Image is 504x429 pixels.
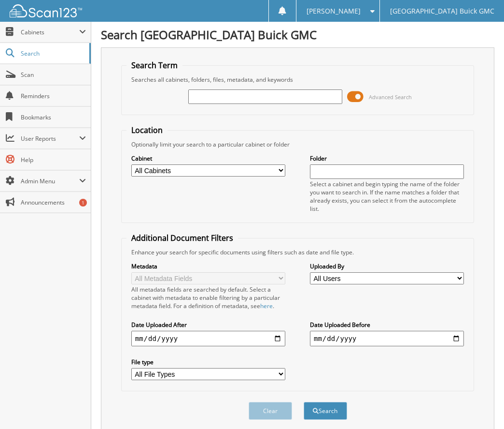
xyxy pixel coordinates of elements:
[21,71,86,79] span: Scan
[21,156,86,164] span: Help
[21,177,79,185] span: Admin Menu
[369,93,412,101] span: Advanced Search
[131,331,285,346] input: start
[126,233,238,243] legend: Additional Document Filters
[10,4,82,17] img: scan123-logo-white.svg
[126,75,469,84] div: Searches all cabinets, folders, files, metadata, and keywords
[310,262,464,270] label: Uploaded By
[390,8,494,14] span: [GEOGRAPHIC_DATA] Buick GMC
[307,8,361,14] span: [PERSON_NAME]
[21,92,86,100] span: Reminders
[310,180,464,213] div: Select a cabinet and begin typing the name of the folder you want to search in. If the name match...
[131,358,285,366] label: File type
[21,49,84,58] span: Search
[310,331,464,346] input: end
[21,198,86,207] span: Announcements
[79,199,87,207] div: 1
[21,113,86,121] span: Bookmarks
[131,154,285,163] label: Cabinet
[126,140,469,148] div: Optionally limit your search to a particular cabinet or folder
[131,262,285,270] label: Metadata
[249,402,292,420] button: Clear
[21,28,79,36] span: Cabinets
[131,285,285,310] div: All metadata fields are searched by default. Select a cabinet with metadata to enable filtering b...
[131,321,285,329] label: Date Uploaded After
[126,248,469,256] div: Enhance your search for specific documents using filters such as date and file type.
[260,302,273,310] a: here
[310,321,464,329] label: Date Uploaded Before
[21,134,79,143] span: User Reports
[126,125,168,135] legend: Location
[101,27,494,43] h1: Search [GEOGRAPHIC_DATA] Buick GMC
[304,402,347,420] button: Search
[126,60,182,71] legend: Search Term
[310,154,464,163] label: Folder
